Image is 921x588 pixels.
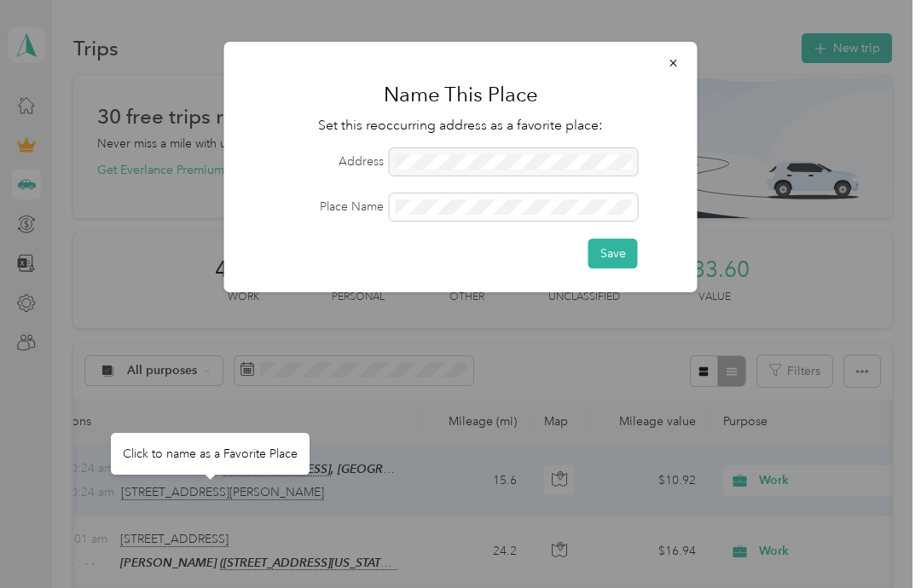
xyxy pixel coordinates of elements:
[111,433,310,475] div: Click to name as a Favorite Place
[248,74,674,115] h1: Name This Place
[825,493,921,588] iframe: Everlance-gr Chat Button Frame
[248,115,674,136] p: Set this reoccurring address as a favorite place:
[248,153,384,170] label: Address
[588,239,638,268] button: Save
[248,198,384,216] label: Place Name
